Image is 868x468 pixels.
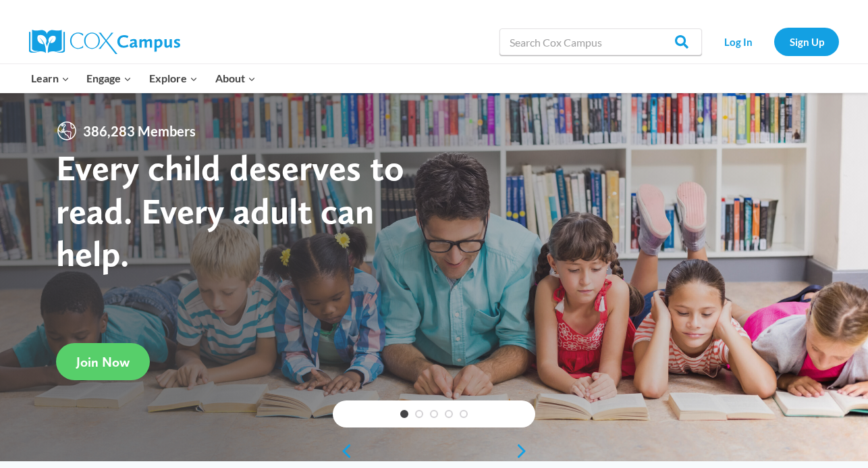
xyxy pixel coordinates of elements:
[56,146,404,275] strong: Every child deserves to read. Every adult can help.
[460,410,468,418] a: 5
[149,70,198,87] span: Explore
[499,28,702,55] input: Search Cox Campus
[76,354,130,370] span: Join Now
[515,443,535,459] a: next
[445,410,453,418] a: 4
[56,343,150,380] a: Join Now
[430,410,438,418] a: 3
[333,438,535,465] div: content slider buttons
[215,70,256,87] span: About
[709,28,839,55] nav: Secondary Navigation
[333,443,353,459] a: previous
[774,28,839,55] a: Sign Up
[78,120,201,142] span: 386,283 Members
[415,410,423,418] a: 2
[709,28,767,55] a: Log In
[29,30,180,54] img: Cox Campus
[31,70,70,87] span: Learn
[400,410,408,418] a: 1
[86,70,132,87] span: Engage
[22,64,264,93] nav: Primary Navigation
